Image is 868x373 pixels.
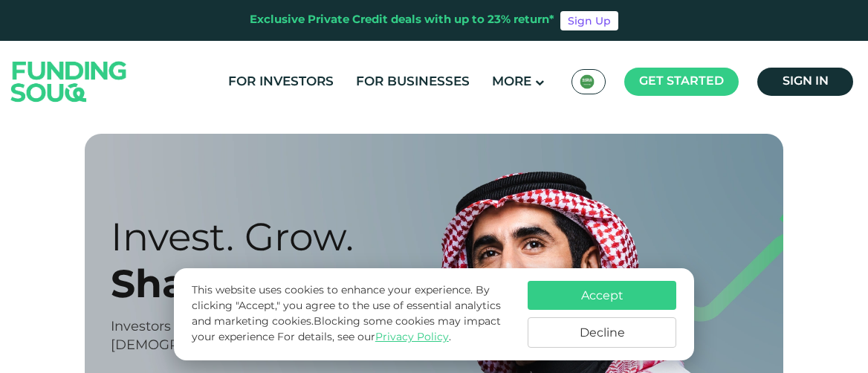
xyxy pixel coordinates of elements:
[277,332,451,343] span: For details, see our .
[111,260,560,307] div: Shape [DATE].
[192,317,501,343] span: Blocking some cookies may impact your experience
[250,12,554,29] div: Exclusive Private Credit deals with up to 23% return*
[224,70,337,94] a: For Investors
[757,68,853,96] a: Sign in
[528,317,676,348] button: Decline
[111,213,560,260] div: Invest. Grow.
[111,320,425,352] span: by financing [DEMOGRAPHIC_DATA]-compliant businesses.
[639,76,724,87] span: Get started
[560,11,618,30] a: Sign Up
[580,74,595,89] img: SA Flag
[111,320,294,334] span: Investors can achieve up to
[783,76,829,87] span: Sign in
[492,76,531,88] span: More
[528,281,676,310] button: Accept
[375,332,449,343] a: Privacy Policy
[352,70,473,94] a: For Businesses
[192,283,513,346] p: This website uses cookies to enhance your experience. By clicking "Accept," you agree to the use ...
